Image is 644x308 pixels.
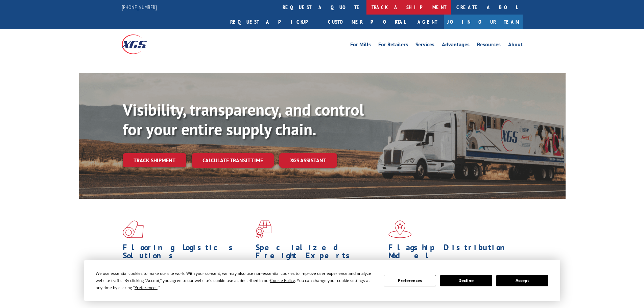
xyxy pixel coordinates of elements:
[256,243,383,263] h1: Specialized Freight Experts
[192,153,274,168] a: Calculate transit time
[135,285,158,290] span: Preferences
[123,243,251,263] h1: Flooring Logistics Solutions
[123,220,144,238] img: xgs-icon-total-supply-chain-intelligence-red
[477,42,501,49] a: Resources
[225,15,323,29] a: Request a pickup
[323,15,411,29] a: Customer Portal
[350,42,371,49] a: For Mills
[384,275,436,286] button: Preferences
[122,4,157,10] a: [PHONE_NUMBER]
[440,275,492,286] button: Decline
[84,260,560,301] div: Cookie Consent Prompt
[388,220,412,238] img: xgs-icon-flagship-distribution-model-red
[444,15,523,29] a: Join Our Team
[411,15,444,29] a: Agent
[415,42,434,49] a: Services
[442,42,470,49] a: Advantages
[508,42,523,49] a: About
[388,243,516,263] h1: Flagship Distribution Model
[378,42,408,49] a: For Retailers
[256,220,271,238] img: xgs-icon-focused-on-flooring-red
[279,153,337,168] a: XGS ASSISTANT
[270,278,295,283] span: Cookie Policy
[123,153,186,167] a: Track shipment
[123,99,364,140] b: Visibility, transparency, and control for your entire supply chain.
[496,275,548,286] button: Accept
[96,270,376,291] div: We use essential cookies to make our site work. With your consent, we may also use non-essential ...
